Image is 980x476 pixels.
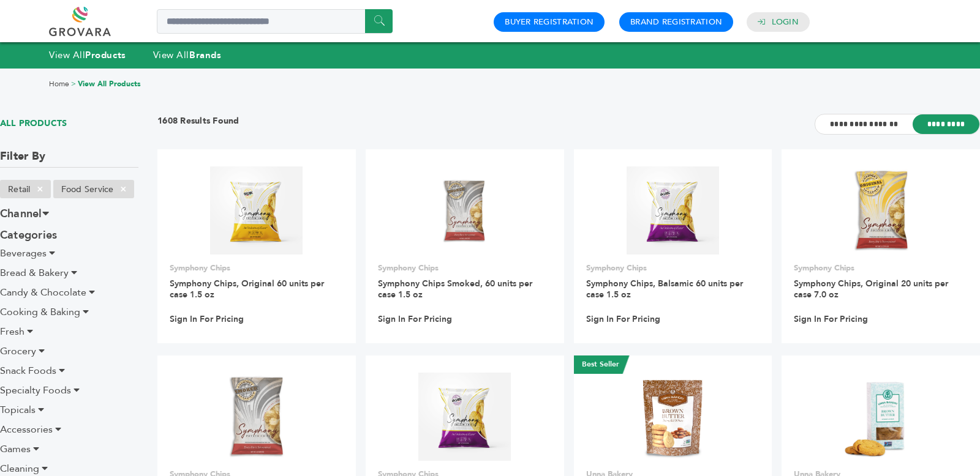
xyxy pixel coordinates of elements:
strong: Products [85,49,126,61]
a: Home [49,79,69,89]
a: Symphony Chips, Original 60 units per case 1.5 oz [170,278,324,300]
a: Sign In For Pricing [586,314,660,325]
a: Sign In For Pricing [378,314,452,325]
p: Symphony Chips [586,262,760,273]
img: Symphony Chips Smoked, 60 units per case 1.5 oz [420,166,509,255]
a: Brand Registration [630,17,722,28]
span: > [71,79,76,89]
p: Symphony Chips [378,262,552,273]
a: View All Products [78,79,141,89]
img: ''Unna Bakery, Brown Butter Cookies'' 6 units per case 3.4 oz [837,373,925,461]
li: Food Service [53,180,134,198]
a: Buyer Registration [505,17,594,28]
a: Symphony Chips, Original 20 units per case 7.0 oz [794,278,948,300]
img: Symphony Chips, Balsamic 60 units per case 1.5 oz [627,166,719,255]
a: Sign In For Pricing [794,314,868,325]
a: Sign In For Pricing [170,314,244,325]
a: View AllProducts [49,49,126,61]
a: Symphony Chips Smoked, 60 units per case 1.5 oz [378,278,532,300]
strong: Brands [189,49,221,61]
input: Search a product or brand... [157,9,393,34]
p: Symphony Chips [170,262,344,273]
span: × [113,182,134,196]
img: Symphony Chips, Balsamic 20 units per case 7.0 oz [418,373,511,461]
h3: 1608 Results Found [157,115,239,134]
img: Symphony Chips, Smoked 20 units per case 7.0 oz [227,373,286,461]
span: × [30,182,50,196]
img: Symphony Chips, Original 60 units per case 1.5 oz [210,166,303,255]
img: ''Unna Bakery, Brown Butter Cookies'' 6 units per case 5.5 oz [628,373,717,461]
a: Symphony Chips, Balsamic 60 units per case 1.5 oz [586,278,743,300]
a: View AllBrands [153,49,222,61]
img: Symphony Chips, Original 20 units per case 7.0 oz [852,166,910,255]
a: Login [772,17,799,28]
p: Symphony Chips [794,262,968,273]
